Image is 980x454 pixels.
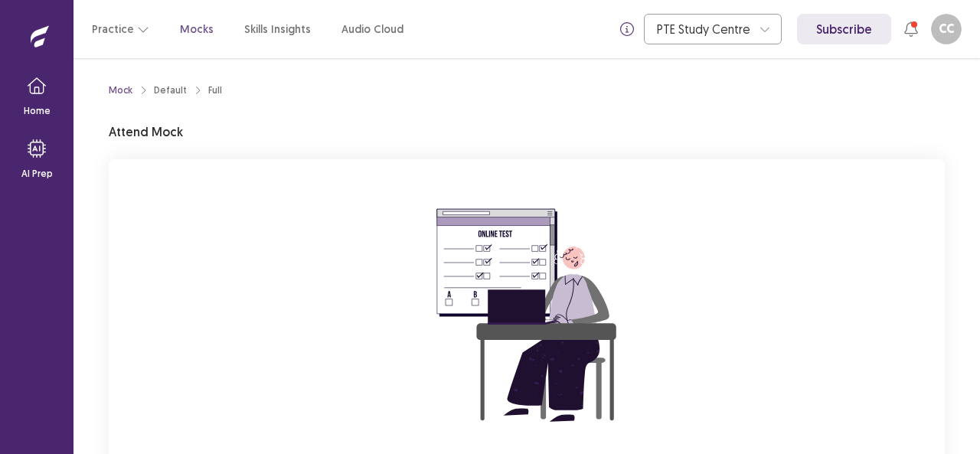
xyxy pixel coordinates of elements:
[154,83,187,97] div: Default
[21,167,53,181] p: AI Prep
[180,21,214,38] a: Mocks
[24,104,51,118] p: Home
[389,178,665,453] img: attend-mock
[341,21,403,38] a: Audio Cloud
[109,83,222,97] nav: breadcrumb
[208,83,222,97] div: Full
[931,14,962,44] button: CC
[244,21,311,38] a: Skills Insights
[92,15,149,43] button: Practice
[109,83,132,97] a: Mock
[657,15,752,44] div: PTE Study Centre
[797,14,891,44] a: Subscribe
[109,122,183,141] p: Attend Mock
[613,15,641,43] button: info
